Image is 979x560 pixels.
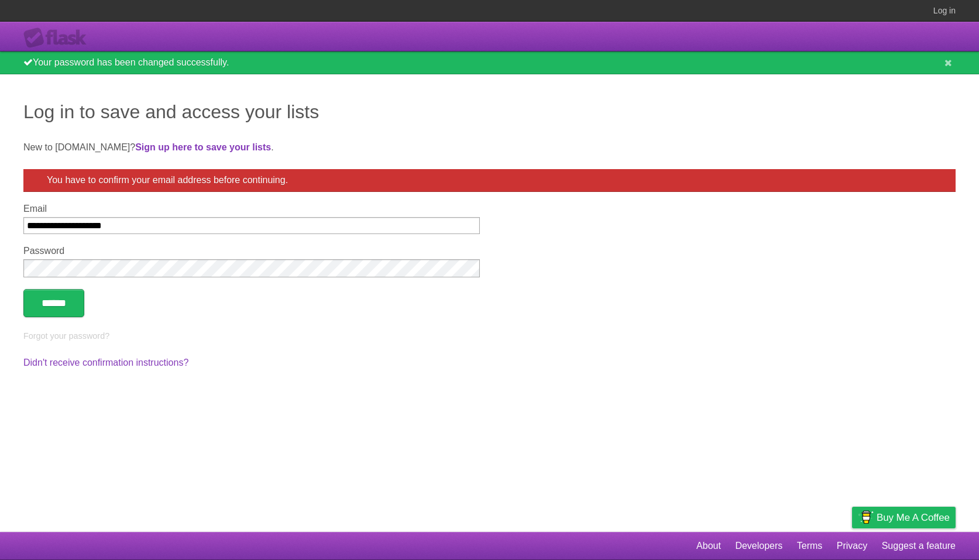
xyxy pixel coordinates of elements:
[837,535,867,557] a: Privacy
[23,169,956,192] div: You have to confirm your email address before continuing.
[882,535,956,557] a: Suggest a feature
[23,140,956,154] p: New to [DOMAIN_NAME]? .
[877,507,950,528] span: Buy me a coffee
[797,535,823,557] a: Terms
[135,142,271,152] a: Sign up here to save your lists
[858,507,874,527] img: Buy me a coffee
[23,331,109,341] a: Forgot your password?
[23,204,480,214] label: Email
[23,28,94,49] div: Flask
[23,246,480,256] label: Password
[696,535,721,557] a: About
[852,507,956,528] a: Buy me a coffee
[23,358,188,367] a: Didn't receive confirmation instructions?
[735,535,782,557] a: Developers
[23,98,956,126] h1: Log in to save and access your lists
